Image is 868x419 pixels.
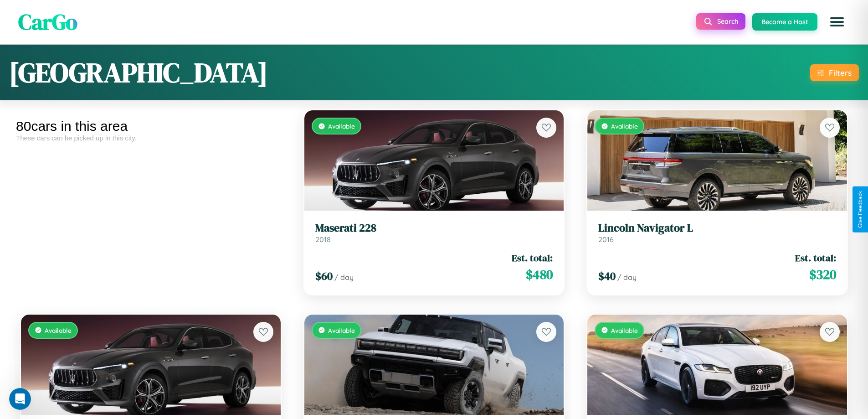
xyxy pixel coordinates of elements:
[617,273,637,282] span: / day
[829,68,852,78] div: Filters
[512,251,553,264] span: Est. total:
[328,326,355,334] span: Available
[315,222,553,235] h3: Maserati 228
[334,273,354,282] span: / day
[315,269,333,284] span: $ 60
[752,13,817,31] button: Become a Host
[45,326,72,334] span: Available
[315,222,553,244] a: Maserati 2282018
[16,134,286,142] div: These cars can be picked up in this city.
[18,7,77,37] span: CarGo
[809,265,836,284] span: $ 320
[598,269,616,284] span: $ 40
[611,122,638,130] span: Available
[696,13,745,30] button: Search
[824,9,850,35] button: Open menu
[717,17,738,26] span: Search
[598,222,836,235] h3: Lincoln Navigator L
[795,251,836,264] span: Est. total:
[315,235,331,244] span: 2018
[598,222,836,244] a: Lincoln Navigator L2016
[9,54,268,91] h1: [GEOGRAPHIC_DATA]
[328,122,355,130] span: Available
[611,326,638,334] span: Available
[16,119,286,134] div: 80 cars in this area
[598,235,614,244] span: 2016
[9,388,31,410] iframe: Intercom live chat
[857,191,863,228] div: Give Feedback
[810,64,859,81] button: Filters
[526,265,553,284] span: $ 480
